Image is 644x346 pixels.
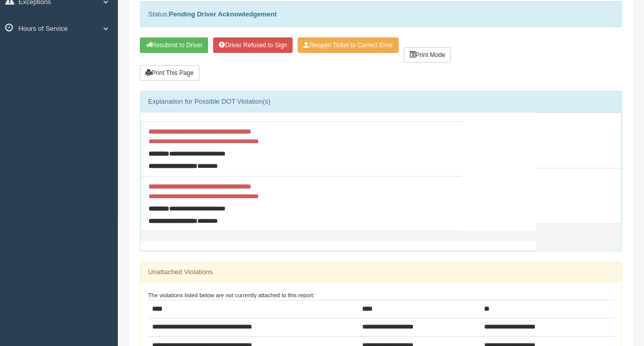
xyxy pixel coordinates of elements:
div: Status: [140,1,622,27]
div: Unattached Violations [140,262,621,282]
button: Reopen Ticket [298,37,399,53]
button: Driver Refused to Sign [213,37,293,53]
small: The violations listed below are not currently attached to this report: [148,292,315,298]
button: Print This Page [140,65,199,81]
button: Resubmit To Driver [140,37,208,53]
strong: Pending Driver Acknowledgement [169,10,276,18]
button: Print Mode [404,47,451,63]
div: Explanation for Possible DOT Violation(s) [140,91,621,112]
